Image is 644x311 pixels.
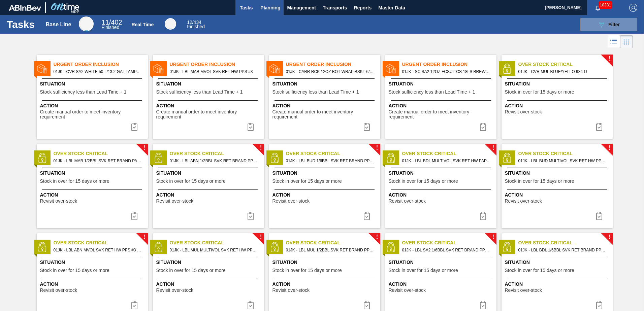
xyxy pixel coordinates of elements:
img: status [502,242,512,252]
span: Urgent Order Inclusion [402,61,496,68]
span: Action [156,281,262,288]
div: Complete task: 6844448 [359,120,375,134]
img: status [153,153,163,163]
img: icon-task complete [595,212,603,220]
span: ! [260,235,262,240]
span: 01JK - LBL ABN MVOL SVK RET HW PPS #3 5.0% [54,246,142,254]
span: ! [608,145,610,150]
button: icon-task complete [126,209,142,223]
span: ! [260,145,262,150]
img: status [269,242,280,252]
span: 01JK - LBL SA2 1/6BBL SVK RET BRAND PPS #4 [402,246,491,254]
img: icon-task complete [479,123,487,131]
img: Logout [629,4,637,12]
span: ! [608,235,610,240]
div: Real Time [165,18,176,30]
span: Revisit over-stock [156,199,193,204]
span: Finished [102,25,120,30]
img: icon-task complete [247,123,255,131]
div: Complete task: 6844079 [591,120,607,134]
img: icon-task complete [479,301,487,309]
span: 11 [102,19,109,26]
div: Complete task: 6844117 [126,209,142,223]
span: Action [389,192,495,199]
span: Situation [389,259,495,266]
span: 01JK - LBL BUD MULTIVOL SVK RET HW PPS #3 [518,157,607,165]
span: 01JK - LBL MUL MULTIVOL SVK RET HW PPS #3 5.0% [170,246,259,254]
span: Revisit over-stock [40,288,77,293]
span: Create manual order to meet inventory requirement [156,109,262,120]
img: icon-task complete [479,212,487,220]
span: Revisit over-stock [156,288,193,293]
span: Situation [272,80,379,88]
div: Complete task: 6844413 [243,120,259,134]
span: 01JK - CARR RCK 12OZ BOT WRAP BSKT 6/12 BOT PK [286,68,375,75]
span: Over Stock Critical [54,239,148,246]
img: status [502,153,512,163]
span: Over Stock Critical [54,150,148,157]
span: Situation [156,80,262,88]
div: Complete task: 6844144 [591,209,607,223]
span: Action [505,192,611,199]
span: Revisit over-stock [389,288,426,293]
span: Action [40,102,146,109]
img: status [269,64,280,74]
span: Over Stock Critical [518,61,613,68]
span: Action [272,102,379,109]
button: icon-task complete [359,209,375,223]
img: status [37,64,47,74]
button: icon-task complete [243,209,259,223]
div: Real Time [131,22,154,27]
span: Urgent Order Inclusion [286,61,380,68]
span: Over Stock Critical [518,239,613,246]
span: Stock sufficiency less than Lead Time + 1 [272,90,359,95]
span: Revisit over-stock [272,199,310,204]
img: status [153,64,163,74]
span: Action [389,102,495,109]
div: Base Line [102,20,122,30]
span: Finished [187,24,205,29]
span: 01JK - SC SA2 12OZ FCSUITCS 18LS BREWED AT AB [402,68,491,75]
button: icon-task complete [243,120,259,134]
span: Stock in over for 15 days or more [156,268,226,273]
span: Revisit over-stock [272,288,310,293]
span: 10281 [599,1,612,9]
span: Stock sufficiency less than Lead Time + 1 [40,90,127,95]
div: Complete task: 6844129 [359,209,375,223]
span: Stock sufficiency less than Lead Time + 1 [389,90,475,95]
span: Over Stock Critical [402,150,496,157]
img: icon-task complete [247,212,255,220]
span: / 402 [102,19,122,26]
span: 12 [187,20,192,25]
span: Revisit over-stock [505,288,542,293]
span: Situation [272,259,379,266]
span: Stock in over for 15 days or more [505,90,574,95]
img: status [386,153,396,163]
span: Situation [156,170,262,177]
img: TNhmsLtSVTkK8tSr43FrP2fwEKptu5GPRR3wAAAABJRU5ErkJggg== [9,5,41,11]
div: Complete task: 6844142 [475,209,491,223]
button: Filter [580,18,637,31]
span: Revisit over-stock [505,109,542,114]
span: 01JK - LBL MAB MVOL SVK RET HW PPS #3 [170,68,259,75]
span: 01JK - LBL MAB 1/2BBL SVK RET BRAND PAPER #4 NAC [54,157,142,165]
span: Create manual order to meet inventory requirement [40,109,146,120]
div: List Vision [608,35,620,48]
img: icon-task complete [130,212,138,220]
span: Create manual order to meet inventory requirement [272,109,379,120]
span: Stock in over for 15 days or more [272,179,342,184]
img: icon-task complete [130,301,138,309]
span: Situation [389,80,495,88]
button: icon-task complete [475,120,491,134]
img: icon-task complete [247,301,255,309]
span: Situation [389,170,495,177]
span: Over Stock Critical [170,239,264,246]
img: icon-task complete [595,301,603,309]
span: Stock in over for 15 days or more [156,179,226,184]
div: Base Line [79,16,94,31]
span: 01JK - LBL BDL MULTIVOL SVK RET HW PAPER #3 [402,157,491,165]
div: Complete task: 6844401 [126,120,142,134]
img: status [153,242,163,252]
span: Revisit over-stock [40,199,77,204]
span: / 434 [187,20,201,25]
